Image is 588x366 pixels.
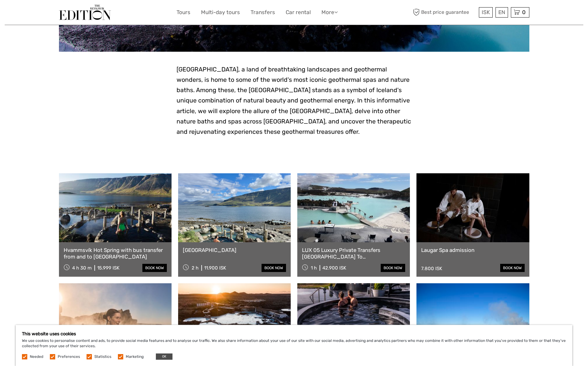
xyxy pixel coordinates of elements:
[521,9,527,15] span: 0
[302,247,405,260] a: LUX 05 Luxury Private Transfers [GEOGRAPHIC_DATA] To [GEOGRAPHIC_DATA]
[500,264,525,272] a: book now
[311,265,317,271] span: 1 h
[412,7,477,18] span: Best price guarantee
[126,354,144,359] label: Marketing
[94,354,111,359] label: Statistics
[286,8,311,17] a: Car rental
[177,8,190,17] a: Tours
[64,247,167,260] a: Hvammsvík Hot Spring with bus transfer from and to [GEOGRAPHIC_DATA]
[322,265,346,271] div: 42.900 ISK
[321,8,338,17] a: More
[482,9,490,15] span: ISK
[421,247,524,253] a: Laugar Spa admission
[156,353,172,360] button: OK
[495,7,508,18] div: EN
[183,247,286,253] a: [GEOGRAPHIC_DATA]
[262,264,286,272] a: book now
[72,10,80,17] button: Open LiveChat chat widget
[251,8,275,17] a: Transfers
[421,266,442,271] div: 7.800 ISK
[22,331,566,337] h5: This website uses cookies
[30,354,43,359] label: Needed
[201,8,240,17] a: Multi-day tours
[9,11,71,16] p: We're away right now. Please check back later!
[72,265,92,271] span: 4 h 30 m
[142,264,167,272] a: book now
[177,66,411,135] span: [GEOGRAPHIC_DATA], a land of breathtaking landscapes and geothermal wonders, is home to some of t...
[204,265,226,271] div: 11.900 ISK
[59,5,111,20] img: The Reykjavík Edition
[381,264,405,272] a: book now
[192,265,199,271] span: 2 h
[58,354,80,359] label: Preferences
[16,325,572,366] div: We use cookies to personalise content and ads, to provide social media features and to analyse ou...
[97,265,119,271] div: 15.999 ISK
